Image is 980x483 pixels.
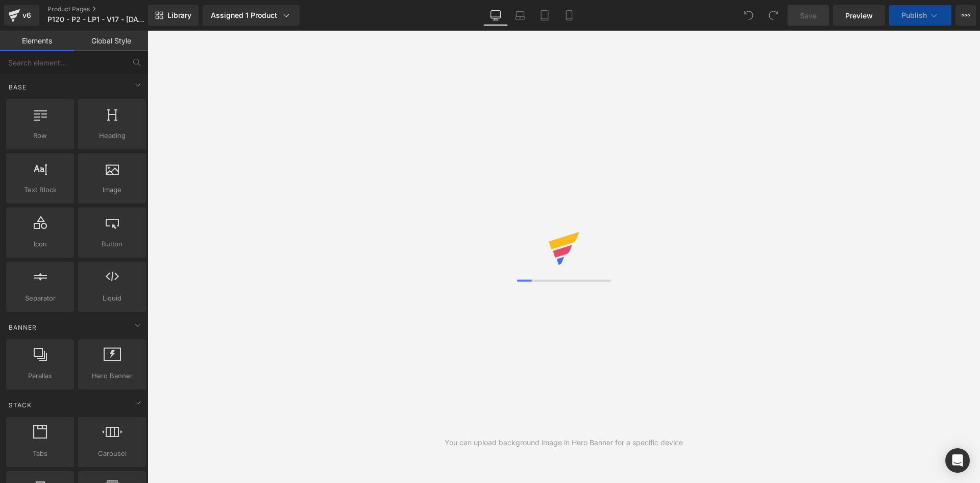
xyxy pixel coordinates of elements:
span: P120 - P2 - LP1 - V17 - [DATE] [47,15,145,24]
span: Preview [845,10,873,21]
div: You can upload background image in Hero Banner for a specific device [445,437,683,448]
a: Global Style [74,31,148,51]
span: Library [167,11,191,20]
span: Parallax [9,371,71,381]
div: Open Intercom Messenger [945,448,970,473]
span: Row [9,130,71,141]
span: Image [81,185,143,195]
a: Product Pages [47,5,164,13]
span: Save [800,10,817,21]
span: Separator [9,293,71,304]
a: Mobile [557,5,581,26]
span: Stack [8,400,33,410]
span: Text Block [9,185,71,195]
span: Banner [8,323,38,332]
div: v6 [20,9,33,22]
a: New Library [148,5,199,26]
button: Redo [763,5,783,26]
a: Tablet [532,5,557,26]
span: Tabs [9,448,71,459]
span: Liquid [81,293,143,304]
button: Publish [889,5,951,26]
button: More [955,5,976,26]
a: Laptop [508,5,532,26]
button: Undo [739,5,759,26]
span: Hero Banner [81,371,143,381]
span: Carousel [81,448,143,459]
span: Publish [901,11,927,19]
a: Preview [833,5,885,26]
span: Icon [9,239,71,249]
span: Button [81,239,143,249]
span: Heading [81,130,143,141]
a: Desktop [483,5,508,26]
div: Assigned 1 Product [211,10,291,20]
span: Base [8,82,28,92]
a: v6 [4,5,39,26]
